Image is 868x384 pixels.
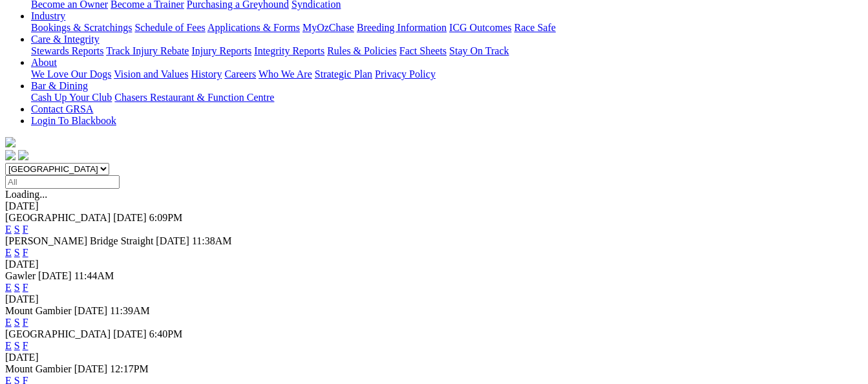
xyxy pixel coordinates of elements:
[149,328,183,339] span: 6:40PM
[31,22,132,33] a: Bookings & Scratchings
[5,150,16,160] img: facebook.svg
[31,92,112,103] a: Cash Up Your Club
[31,57,57,68] a: About
[134,22,205,33] a: Schedule of Fees
[31,69,863,80] div: About
[5,328,111,339] span: [GEOGRAPHIC_DATA]
[327,45,397,56] a: Rules & Policies
[259,69,312,80] a: Who We Are
[31,45,863,57] div: Care & Integrity
[14,224,20,235] a: S
[31,115,116,126] a: Login To Blackbook
[5,317,12,328] a: E
[14,340,20,351] a: S
[74,305,108,316] span: [DATE]
[14,282,20,293] a: S
[254,45,324,56] a: Integrity Reports
[23,282,28,293] a: F
[113,212,147,223] span: [DATE]
[357,22,447,33] a: Breeding Information
[23,224,28,235] a: F
[302,22,354,33] a: MyOzChase
[191,69,222,80] a: History
[31,10,65,21] a: Industry
[449,45,509,56] a: Stay On Track
[18,150,28,160] img: twitter.svg
[207,22,300,33] a: Applications & Forms
[31,80,88,91] a: Bar & Dining
[5,293,863,305] div: [DATE]
[74,270,114,281] span: 11:44AM
[224,69,256,80] a: Careers
[38,270,72,281] span: [DATE]
[5,305,72,316] span: Mount Gambier
[74,363,108,374] span: [DATE]
[31,34,100,45] a: Care & Integrity
[5,189,47,200] span: Loading...
[191,45,251,56] a: Injury Reports
[31,45,103,56] a: Stewards Reports
[114,69,188,80] a: Vision and Values
[156,235,189,246] span: [DATE]
[110,363,149,374] span: 12:17PM
[106,45,189,56] a: Track Injury Rebate
[5,270,36,281] span: Gawler
[514,22,555,33] a: Race Safe
[110,305,150,316] span: 11:39AM
[5,137,16,147] img: logo-grsa-white.png
[5,247,12,258] a: E
[23,317,28,328] a: F
[5,200,863,212] div: [DATE]
[5,282,12,293] a: E
[5,340,12,351] a: E
[113,328,147,339] span: [DATE]
[31,69,111,80] a: We Love Our Dogs
[23,247,28,258] a: F
[5,175,120,189] input: Select date
[5,352,863,363] div: [DATE]
[14,317,20,328] a: S
[399,45,447,56] a: Fact Sheets
[5,259,863,270] div: [DATE]
[149,212,183,223] span: 6:09PM
[5,363,72,374] span: Mount Gambier
[375,69,436,80] a: Privacy Policy
[114,92,274,103] a: Chasers Restaurant & Function Centre
[192,235,232,246] span: 11:38AM
[14,247,20,258] a: S
[449,22,511,33] a: ICG Outcomes
[5,235,153,246] span: [PERSON_NAME] Bridge Straight
[31,22,863,34] div: Industry
[31,92,863,103] div: Bar & Dining
[315,69,372,80] a: Strategic Plan
[23,340,28,351] a: F
[31,103,93,114] a: Contact GRSA
[5,212,111,223] span: [GEOGRAPHIC_DATA]
[5,224,12,235] a: E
